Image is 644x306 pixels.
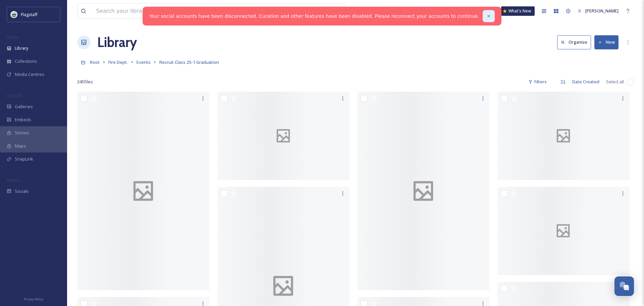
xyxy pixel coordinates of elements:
span: Root [90,59,100,65]
a: Privacy Policy [24,295,43,303]
a: Fire Dept. [108,58,128,66]
a: Library [97,32,137,52]
span: WIDGETS [7,93,22,98]
span: 245 file s [77,79,93,85]
a: What's New [501,6,535,16]
span: Socials [15,188,29,194]
a: Your social accounts have been disconnected. Curation and other features have been disabled. Plea... [149,13,479,20]
span: SnapLink [15,156,33,162]
span: Privacy Policy [24,297,43,301]
button: Open Chat [614,276,634,296]
a: Recruit Class 25-1 Graduation [159,58,219,66]
span: Flagstaff [21,11,38,17]
span: Maps [15,143,26,149]
span: Events [137,59,151,65]
a: Events [137,58,151,66]
a: Root [90,58,100,66]
span: Galleries [15,103,33,110]
span: Media Centres [15,71,44,78]
div: Date Created [569,75,603,88]
button: Organise [557,35,591,49]
button: New [594,35,619,49]
span: MEDIA [7,35,18,40]
img: images%20%282%29.jpeg [11,11,17,18]
span: Fire Dept. [108,59,128,65]
div: Filters [525,75,550,88]
span: Select all [606,79,624,85]
a: View all files [303,4,342,17]
a: [PERSON_NAME] [574,4,622,17]
span: Library [15,45,28,51]
input: Search your library [93,4,278,18]
span: Recruit Class 25-1 Graduation [159,59,219,65]
span: Embeds [15,117,31,123]
span: Collections [15,58,37,64]
span: Stories [15,130,29,136]
span: [PERSON_NAME] [585,8,619,14]
span: SOCIALS [7,178,20,183]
